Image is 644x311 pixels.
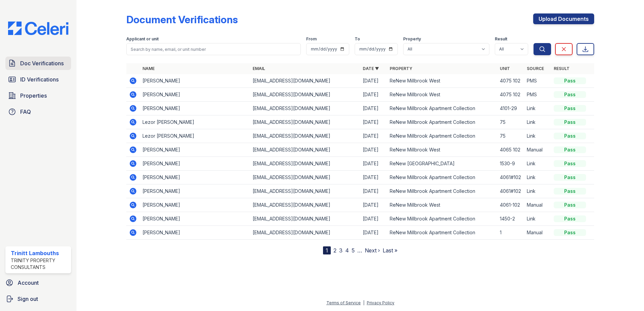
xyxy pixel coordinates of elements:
td: [DATE] [360,171,387,184]
span: Properties [20,92,47,100]
td: 1450-2 [497,212,524,226]
a: Last » [383,247,397,254]
span: … [357,246,362,254]
a: Unit [500,66,510,71]
td: Link [524,212,551,226]
div: Pass [554,160,586,167]
td: 1530-9 [497,157,524,171]
label: Applicant or unit [126,36,159,42]
td: Manual [524,198,551,212]
td: 75 [497,129,524,143]
td: ReNew Millbrook Apartment Collection [387,102,497,115]
td: [EMAIL_ADDRESS][DOMAIN_NAME] [250,171,360,184]
td: Link [524,115,551,129]
td: [EMAIL_ADDRESS][DOMAIN_NAME] [250,115,360,129]
div: Pass [554,91,586,98]
td: 4075 102 [497,74,524,88]
a: Privacy Policy [367,300,394,305]
label: Result [495,36,507,42]
a: Properties [5,89,71,102]
td: PMS [524,88,551,102]
div: Trinitt Lambouths [11,249,68,257]
td: [PERSON_NAME] [140,184,250,198]
td: [PERSON_NAME] [140,102,250,115]
a: Account [3,276,74,289]
td: [PERSON_NAME] [140,88,250,102]
td: [DATE] [360,88,387,102]
span: FAQ [20,108,31,116]
a: 3 [339,247,343,254]
td: [PERSON_NAME] [140,198,250,212]
td: 4061#102 [497,171,524,184]
a: Sign out [3,292,74,306]
td: 4061-102 [497,198,524,212]
div: Pass [554,146,586,153]
td: [DATE] [360,102,387,115]
td: [PERSON_NAME] [140,171,250,184]
div: | [363,300,364,305]
div: Pass [554,174,586,181]
td: 1 [497,226,524,240]
td: ReNew Millbrook Apartment Collection [387,184,497,198]
td: [DATE] [360,143,387,157]
img: CE_Logo_Blue-a8612792a0a2168367f1c8372b55b34899dd931a85d93a1a3d3e32e68fde9ad4.png [3,22,74,35]
td: [DATE] [360,198,387,212]
span: ID Verifications [20,75,59,83]
td: [EMAIL_ADDRESS][DOMAIN_NAME] [250,74,360,88]
td: ReNew [GEOGRAPHIC_DATA] [387,157,497,171]
td: ReNew Millbrook West [387,88,497,102]
td: [PERSON_NAME] [140,226,250,240]
td: [EMAIL_ADDRESS][DOMAIN_NAME] [250,102,360,115]
label: Property [403,36,421,42]
td: Link [524,129,551,143]
a: Terms of Service [326,300,361,305]
a: Email [253,66,265,71]
td: ReNew Millbrook Apartment Collection [387,226,497,240]
div: Document Verifications [126,13,238,26]
label: From [306,36,317,42]
span: Doc Verifications [20,59,64,67]
span: Sign out [18,295,38,303]
div: Pass [554,188,586,195]
div: Pass [554,229,586,236]
td: [DATE] [360,115,387,129]
td: Link [524,102,551,115]
td: Manual [524,143,551,157]
div: 1 [323,246,331,254]
td: Link [524,157,551,171]
td: 75 [497,115,524,129]
a: Next › [365,247,380,254]
td: 4075 102 [497,88,524,102]
td: [DATE] [360,226,387,240]
div: Pass [554,77,586,84]
td: [DATE] [360,212,387,226]
td: ReNew Millbrook Apartment Collection [387,171,497,184]
div: Pass [554,105,586,112]
a: FAQ [5,105,71,118]
a: Result [554,66,570,71]
a: 5 [352,247,355,254]
a: ID Verifications [5,73,71,86]
a: 4 [345,247,349,254]
div: Pass [554,119,586,126]
div: Pass [554,202,586,208]
td: Link [524,184,551,198]
td: ReNew Millbrook West [387,143,497,157]
td: [EMAIL_ADDRESS][DOMAIN_NAME] [250,198,360,212]
td: 4061#102 [497,184,524,198]
td: [EMAIL_ADDRESS][DOMAIN_NAME] [250,184,360,198]
a: 2 [333,247,336,254]
td: [EMAIL_ADDRESS][DOMAIN_NAME] [250,226,360,240]
td: ReNew Millbrook West [387,74,497,88]
td: ReNew Millbrook Apartment Collection [387,212,497,226]
td: [EMAIL_ADDRESS][DOMAIN_NAME] [250,157,360,171]
td: Link [524,171,551,184]
td: Manual [524,226,551,240]
td: PMS [524,74,551,88]
td: [EMAIL_ADDRESS][DOMAIN_NAME] [250,143,360,157]
td: [PERSON_NAME] [140,74,250,88]
a: Property [390,66,412,71]
td: [EMAIL_ADDRESS][DOMAIN_NAME] [250,88,360,102]
a: Upload Documents [533,13,594,24]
